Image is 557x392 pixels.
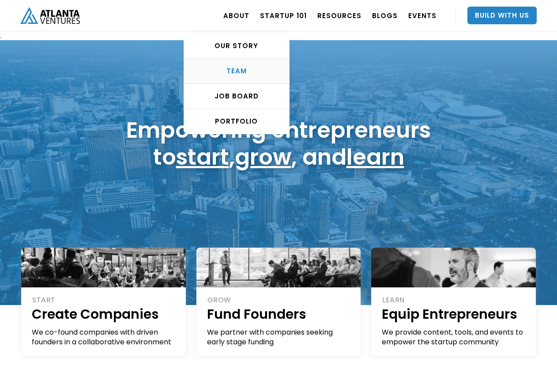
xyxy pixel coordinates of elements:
[346,141,404,173] a: learn
[184,117,289,126] div: PORTFOLIO
[371,248,536,356] a: LEARNEquip EntrepreneursWe provide content, tools, and events to empower the startup community
[235,141,291,173] a: grow
[196,248,361,356] a: GROWFund FoundersWe partner with companies seeking early stage funding
[207,328,351,347] div: We partner with companies seeking early stage funding
[176,141,229,173] a: start
[408,3,437,28] a: EVENTS
[260,3,307,28] a: Startup 101
[382,305,526,323] h1: Equip Entrepreneurs
[184,67,289,75] div: TEAM
[467,7,537,24] a: Build With Us
[223,3,249,28] a: ABOUT
[184,84,289,109] a: Job Board
[32,305,176,323] h1: Create Companies
[21,248,186,356] a: STARTCreate CompaniesWe co-found companies with driven founders in a collaborative environment
[32,295,176,305] div: START
[184,59,289,84] a: TEAM
[382,328,526,347] div: We provide content, tools, and events to empower the startup community
[372,3,398,28] a: BLOGS
[207,295,351,305] div: GROW
[184,92,289,101] div: Job Board
[184,109,289,134] a: PORTFOLIO
[32,328,176,347] div: We co-found companies with driven founders in a collaborative environment
[207,305,351,323] h1: Fund Founders
[184,41,289,50] div: OUR STORY
[184,34,289,59] a: OUR STORY
[126,117,431,170] h1: Empowering entrepreneurs to , , and
[382,295,526,305] div: LEARN
[317,3,361,28] a: RESOURCES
